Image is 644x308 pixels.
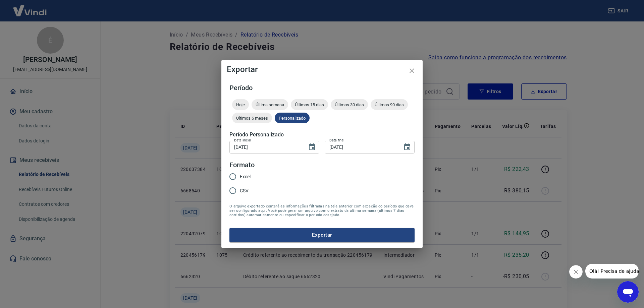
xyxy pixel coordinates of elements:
[229,160,255,170] legend: Formato
[229,131,415,138] h5: Período Personalizado
[331,99,368,110] div: Últimos 30 dias
[371,99,408,110] div: Últimos 90 dias
[234,138,251,143] label: Data inicial
[229,84,415,91] h5: Período
[617,281,639,303] iframe: Botão para abrir a janela de mensagens
[252,99,288,110] div: Última semana
[291,102,328,107] span: Últimos 15 dias
[232,113,272,123] div: Últimos 6 meses
[229,141,303,153] input: DD/MM/YYYY
[569,265,583,279] iframe: Fechar mensagem
[232,99,249,110] div: Hoje
[227,65,417,73] h4: Exportar
[331,102,368,107] span: Últimos 30 dias
[252,102,288,107] span: Última semana
[240,173,251,180] span: Excel
[329,138,344,143] label: Data final
[325,141,398,153] input: DD/MM/YYYY
[305,140,319,154] button: Choose date, selected date is 1 de jul de 2025
[232,102,249,107] span: Hoje
[585,264,639,279] iframe: Mensagem da empresa
[240,187,249,194] span: CSV
[371,102,408,107] span: Últimos 90 dias
[232,116,272,121] span: Últimos 6 meses
[229,228,415,242] button: Exportar
[229,204,415,217] span: O arquivo exportado conterá as informações filtradas na tela anterior com exceção do período que ...
[4,5,56,10] span: Olá! Precisa de ajuda?
[400,140,414,154] button: Choose date, selected date is 31 de jul de 2025
[291,99,328,110] div: Últimos 15 dias
[275,116,310,121] span: Personalizado
[404,63,420,79] button: close
[275,113,310,123] div: Personalizado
